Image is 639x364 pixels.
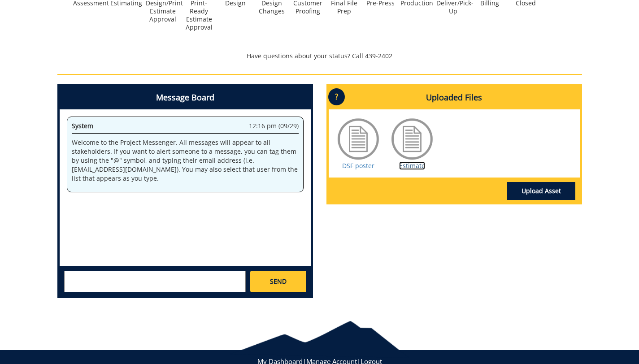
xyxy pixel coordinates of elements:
[507,182,575,200] a: Upload Asset
[57,52,582,61] p: Have questions about your status? Call 439-2402
[64,271,246,292] textarea: messageToSend
[72,138,299,183] p: Welcome to the Project Messenger. All messages will appear to all stakeholders. If you want to al...
[399,161,425,170] a: Estimate
[342,161,374,170] a: DSF poster
[60,86,311,109] h4: Message Board
[270,277,287,286] span: SEND
[250,271,306,292] a: SEND
[72,121,93,130] span: System
[249,121,299,130] span: 12:16 pm (09/29)
[329,86,580,109] h4: Uploaded Files
[328,88,345,105] p: ?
